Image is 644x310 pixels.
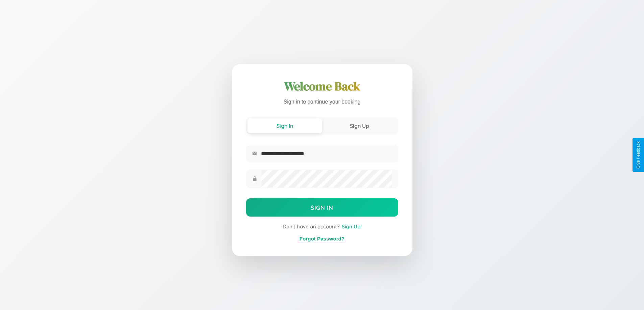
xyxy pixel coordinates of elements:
div: Don't have an account? [246,223,398,230]
button: Sign In [247,118,322,133]
button: Sign Up [322,118,397,133]
a: Forgot Password? [300,236,344,242]
p: Sign in to continue your booking [246,97,398,107]
h1: Welcome Back [246,78,398,94]
span: Sign Up! [342,223,362,230]
div: Give Feedback [636,141,641,169]
button: Sign In [246,198,398,217]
